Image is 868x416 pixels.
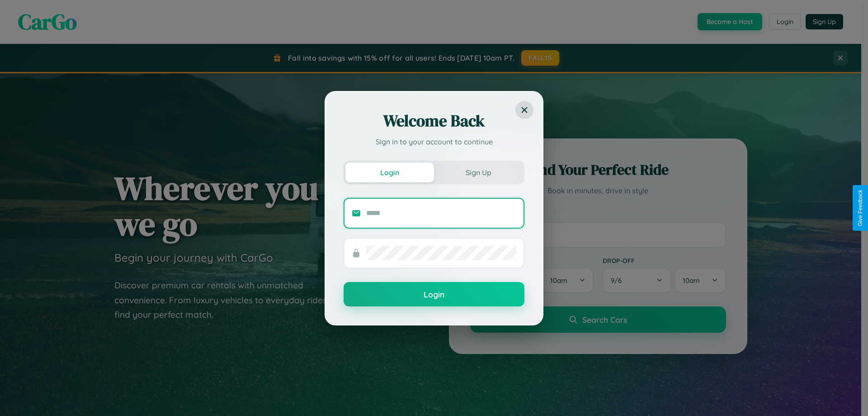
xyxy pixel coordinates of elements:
[344,110,524,132] h2: Welcome Back
[344,136,524,147] p: Sign in to your account to continue
[344,282,524,306] button: Login
[345,163,434,182] button: Login
[857,190,863,226] div: Give Feedback
[434,163,523,182] button: Sign Up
